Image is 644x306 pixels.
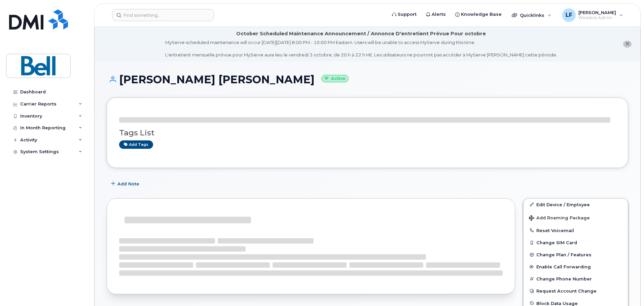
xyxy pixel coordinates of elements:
button: close notification [623,41,632,48]
div: MyServe scheduled maintenance will occur [DATE][DATE] 8:00 PM - 10:00 PM Eastern. Users will be u... [165,39,557,58]
div: October Scheduled Maintenance Announcement / Annonce D'entretient Prévue Pour octobre [236,30,486,37]
button: Enable Call Forwarding [524,261,628,273]
span: Add Note [117,181,139,187]
button: Request Account Change [524,285,628,297]
span: Enable Call Forwarding [536,264,591,269]
button: Add Note [107,178,145,190]
h3: Tags List [119,129,616,137]
small: Active [321,75,349,83]
button: Reset Voicemail [524,224,628,236]
button: Add Roaming Package [524,211,628,224]
button: Change SIM Card [524,236,628,249]
span: Add Roaming Package [529,215,590,222]
a: Add tags [119,140,153,149]
a: Edit Device / Employee [524,199,628,211]
span: Change Plan / Features [536,252,592,257]
button: Change Phone Number [524,273,628,285]
button: Change Plan / Features [524,249,628,261]
h1: [PERSON_NAME] [PERSON_NAME] [107,74,628,85]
